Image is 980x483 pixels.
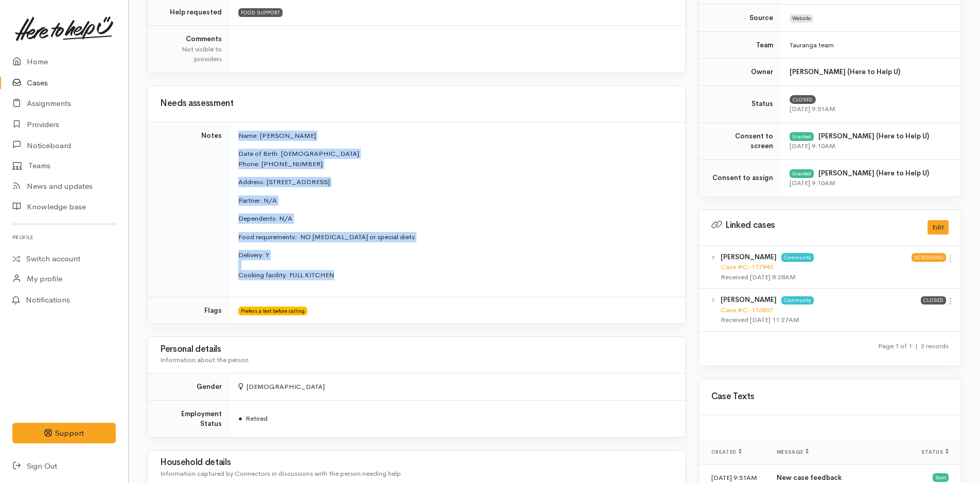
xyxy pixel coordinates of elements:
[721,253,777,261] b: [PERSON_NAME]
[148,373,230,401] td: Gender
[148,122,230,297] td: Notes
[238,232,673,242] p: Food requirements: NO [MEDICAL_DATA] or special diets
[781,253,814,261] span: Community
[933,473,949,481] div: Sent
[238,131,673,141] p: Name: [PERSON_NAME]
[711,220,915,230] h3: Linked cases
[790,104,949,114] div: [DATE] 9:51AM
[238,213,673,224] p: Dependents: N/A
[790,67,900,76] b: [PERSON_NAME] (Here to Help U)
[160,355,249,364] span: Information about the person
[790,169,814,177] div: Granted
[699,59,781,86] td: Owner
[790,141,949,151] div: [DATE] 9:10AM
[927,220,949,235] button: Edit
[711,449,742,455] span: Created
[160,99,673,109] h3: Needs assessment
[12,423,116,444] button: Support
[238,250,673,280] p: Delivery: Y Cooking facility: FULL KITCHEN
[721,306,773,314] a: Case #C-116807
[238,195,673,206] p: Partner: N/A
[238,149,673,169] p: Date of Birth: [DEMOGRAPHIC_DATA] Phone: [PHONE_NUMBER]
[238,307,307,315] span: Prefers a text before calling
[721,272,912,282] div: Received [DATE] 8:28AM
[818,132,929,140] b: [PERSON_NAME] (Here to Help U)
[790,41,834,49] span: Tauranga team
[148,26,230,73] td: Comments
[777,473,842,482] b: New case feedback
[699,31,781,59] td: Team
[238,382,325,391] span: [DEMOGRAPHIC_DATA]
[790,178,949,188] div: [DATE] 9:10AM
[160,458,673,468] h3: Household details
[818,169,929,177] b: [PERSON_NAME] (Here to Help U)
[148,297,230,324] td: Flags
[238,414,242,423] span: ●
[790,95,816,103] span: Closed
[915,342,918,350] span: |
[148,400,230,437] td: Employment Status
[711,392,949,402] h3: Case Texts
[781,296,814,305] span: Community
[790,132,814,140] div: Granted
[777,449,809,455] span: Message
[699,85,781,122] td: Status
[160,469,401,478] span: Information captured by Connectors in discussions with the person needing help
[238,177,673,187] p: Address: [STREET_ADDRESS]
[790,14,813,23] span: Website
[921,449,949,455] span: Status
[699,122,781,159] td: Consent to screen
[721,295,777,304] b: [PERSON_NAME]
[699,159,781,196] td: Consent to assign
[12,230,116,244] h6: Profile
[238,8,283,16] span: FOOD SUPPORT
[160,44,222,64] div: Not visible to providers
[238,414,268,423] span: Retired
[721,315,921,325] div: Received [DATE] 11:27AM
[878,342,949,350] small: Page 1 of 1 2 records
[721,262,773,271] a: Case #C-117943
[921,296,946,305] span: Closed
[912,253,946,261] span: Screening
[160,345,673,354] h3: Personal details
[699,5,781,32] td: Source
